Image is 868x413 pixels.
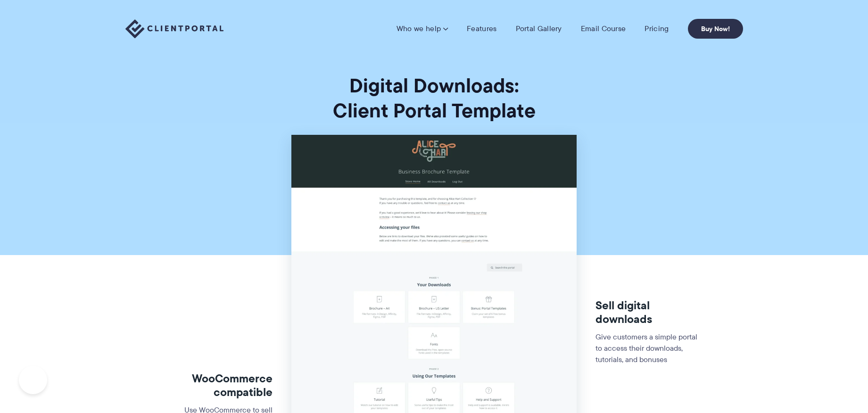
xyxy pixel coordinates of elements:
[169,372,273,399] h3: WooCommerce compatible
[516,24,562,33] a: Portal Gallery
[397,24,448,33] a: Who we help
[645,24,669,33] a: Pricing
[688,19,743,39] a: Buy Now!
[467,24,496,33] a: Features
[595,299,699,326] h3: Sell digital downloads
[19,366,47,394] iframe: Toggle Customer Support
[581,24,626,33] a: Email Course
[595,331,699,365] p: Give customers a simple portal to access their downloads, tutorials, and bonuses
